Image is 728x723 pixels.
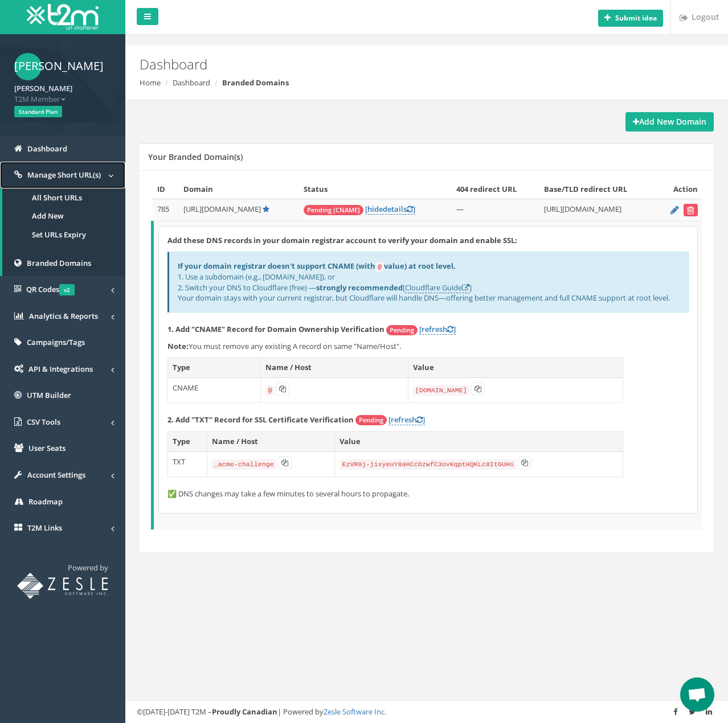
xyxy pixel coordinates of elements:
a: Set URLs Expiry [2,225,125,244]
span: Standard Plan [14,106,62,117]
span: Branded Domains [27,258,91,268]
img: T2M URL Shortener powered by Zesle Software Inc. [17,573,108,599]
span: User Seats [28,443,66,453]
span: Powered by [68,562,108,573]
span: T2M Links [27,523,62,533]
a: Add New [2,207,125,225]
strong: 1. Add "CNAME" Record for Domain Ownership Verification [167,324,385,334]
span: Analytics & Reports [29,311,98,321]
span: Manage Short URL(s) [27,170,101,180]
h5: Your Branded Domain(s) [148,153,243,161]
span: hide [367,204,383,214]
td: TXT [168,451,207,476]
span: [PERSON_NAME] [14,53,42,80]
th: Status [299,179,452,199]
th: Action [656,179,702,199]
strong: 2. Add "TXT" Record for SSL Certificate Verification [167,414,354,425]
button: Submit idea [598,10,663,27]
div: Open chat [680,677,714,712]
span: QR Codes [26,284,75,294]
span: Roadmap [28,496,63,507]
th: Value [335,432,623,452]
code: EzVR0j-jixyeuY8aHCcDzwfC3ovKqptHQKLc8ItGUHs [340,459,516,470]
th: Type [168,432,207,452]
code: @ [265,385,274,396]
th: ID [153,179,179,199]
span: CSV Tools [27,417,60,427]
th: Domain [179,179,299,199]
a: Dashboard [173,77,210,88]
a: Default [263,204,269,214]
a: Add New Domain [625,112,714,132]
a: All Short URLs [2,188,125,207]
td: 785 [153,199,179,221]
span: API & Integrations [28,364,93,374]
a: [PERSON_NAME] T2M Member [14,80,111,104]
span: Pending [355,415,387,425]
th: Name / Host [207,432,335,452]
div: ©[DATE]-[DATE] T2M – | Powered by [137,706,717,717]
code: [DOMAIN_NAME] [413,385,469,396]
b: Note: [167,341,189,351]
a: [refresh] [419,324,456,335]
code: @ [375,262,384,272]
div: 1. Use a subdomain (e.g., [DOMAIN_NAME]), or 2. Switch your DNS to Cloudflare (free) — [ ] Your d... [167,252,689,313]
p: ✅ DNS changes may take a few minutes to several hours to propagate. [167,488,689,499]
th: Value [408,358,623,378]
td: CNAME [168,377,261,402]
h2: Dashboard [140,57,615,72]
span: Pending [386,325,418,335]
td: — [452,199,539,221]
th: Name / Host [261,358,408,378]
span: Dashboard [27,143,67,154]
span: v2 [59,284,75,295]
th: Type [168,358,261,378]
th: Base/TLD redirect URL [539,179,656,199]
a: [refresh] [388,414,425,425]
p: You must remove any existing A record on same "Name/Host". [167,341,689,352]
a: [hidedetails] [365,204,415,215]
code: _acme-challenge [212,459,276,470]
a: Cloudflare Guide [405,282,469,293]
span: Pending [CNAME] [304,205,363,215]
span: Account Settings [27,470,85,480]
strong: Branded Domains [222,77,289,88]
strong: Proudly Canadian [212,706,277,717]
img: T2M [27,4,99,30]
strong: Add these DNS records in your domain registrar account to verify your domain and enable SSL: [167,235,517,245]
span: T2M Member [14,94,111,105]
strong: [PERSON_NAME] [14,83,72,93]
th: 404 redirect URL [452,179,539,199]
a: Home [140,77,161,88]
span: Campaigns/Tags [27,337,85,347]
span: [URL][DOMAIN_NAME] [183,204,261,214]
b: strongly recommended [316,282,403,293]
strong: Add New Domain [633,116,706,127]
span: UTM Builder [27,390,71,400]
td: [URL][DOMAIN_NAME] [539,199,656,221]
b: If your domain registrar doesn't support CNAME (with value) at root level, [178,261,456,271]
a: Zesle Software Inc. [324,706,386,717]
b: Submit idea [615,13,657,23]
